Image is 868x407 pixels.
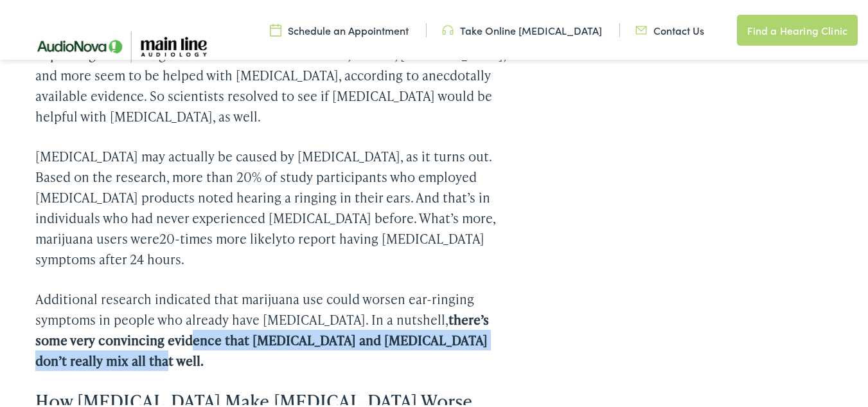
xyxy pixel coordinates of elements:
[270,21,409,35] a: Schedule an Appointment
[737,13,858,44] a: Find a Hearing Clinic
[442,21,602,35] a: Take Online [MEDICAL_DATA]
[35,287,520,369] p: Additional research indicated that marijuana use could worsen ear-ringing symptoms in people who ...
[35,22,520,125] p: Whatever you want to call it, [MEDICAL_DATA] have long been associated with improving a wide rang...
[442,21,454,35] img: utility icon
[35,144,520,267] p: [MEDICAL_DATA] may actually be caused by [MEDICAL_DATA], as it turns out. Based on the research, ...
[270,21,281,35] img: utility icon
[35,309,489,368] strong: there’s some very convincing evidence that [MEDICAL_DATA] and [MEDICAL_DATA] don’t really mix all...
[635,21,704,35] a: Contact Us
[635,21,647,35] img: utility icon
[159,228,282,246] a: 20-times more likely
